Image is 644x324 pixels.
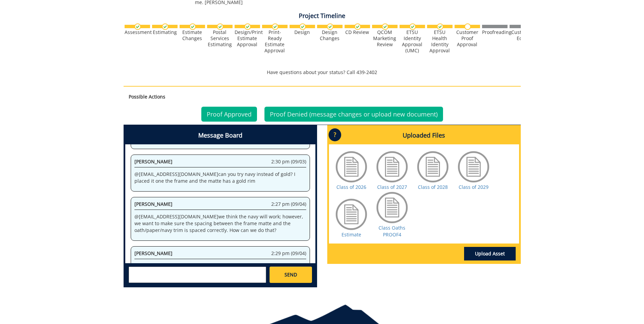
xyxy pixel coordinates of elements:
a: Proof Approved [201,107,257,122]
div: QCOM Marketing Review [372,29,398,48]
div: Assessment [125,29,150,35]
a: Proof Denied (message changes or upload new document) [264,107,443,122]
img: checkmark [437,23,443,30]
h4: Project Timeline [124,13,521,19]
div: Estimate Changes [180,29,205,41]
div: ETSU Health Identity Approval [427,29,453,54]
p: @ [EMAIL_ADDRESS][DOMAIN_NAME] we think the navy will work; however, we want to make sure the spa... [134,213,306,234]
span: [PERSON_NAME] [134,250,172,256]
p: @ [EMAIL_ADDRESS][DOMAIN_NAME] can [PERSON_NAME] print one that is normal size and let us try it ... [134,263,306,283]
div: Postal Services Estimating [207,29,233,48]
a: SEND [270,267,312,283]
span: 2:29 pm (09/04) [271,250,306,257]
a: Estimate [342,231,361,238]
img: checkmark [244,23,251,30]
img: checkmark [327,23,333,30]
h4: Message Board [125,127,315,144]
div: Customer Edits [510,29,535,41]
p: ? [329,128,341,141]
img: checkmark [354,23,361,30]
span: SEND [284,271,297,278]
span: 2:27 pm (09/04) [271,201,306,208]
strong: Possible Actions [129,93,165,100]
span: [PERSON_NAME] [134,201,172,207]
div: Design/Print Estimate Approval [235,29,260,48]
img: checkmark [409,23,416,30]
p: Have questions about your status? Call 439-2402 [124,69,521,76]
div: Print-Ready Estimate Approval [262,29,288,54]
div: CD Review [345,29,370,35]
div: Proofreading [482,29,508,35]
h4: Uploaded Files [329,127,519,144]
p: @ [EMAIL_ADDRESS][DOMAIN_NAME] can you try navy instead of gold? I placed it one the frame and th... [134,171,306,184]
a: Class of 2026 [336,184,366,190]
span: [PERSON_NAME] [134,158,172,165]
img: checkmark [134,23,141,30]
div: Design [290,29,315,35]
div: Design Changes [317,29,343,41]
a: Class of 2029 [459,184,489,190]
img: checkmark [189,23,196,30]
img: checkmark [299,23,306,30]
span: 2:30 pm (09/03) [271,158,306,165]
textarea: messageToSend [129,267,266,283]
img: checkmark [272,23,278,30]
a: Class of 2028 [418,184,448,190]
img: checkmark [382,23,388,30]
img: checkmark [162,23,168,30]
div: ETSU Identity Approval (UMC) [400,29,425,54]
div: Estimating [152,29,178,35]
div: Customer Proof Approval [455,29,480,48]
img: checkmark [217,23,223,30]
a: Class Oaths PROOF4 [379,224,405,238]
a: Class of 2027 [377,184,407,190]
a: Upload Asset [464,247,516,260]
img: no [464,23,471,30]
